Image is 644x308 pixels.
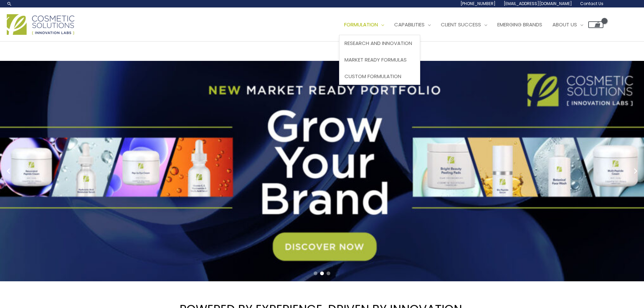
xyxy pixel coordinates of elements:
[339,15,389,35] a: Formulation
[344,56,407,63] span: Market Ready Formulas
[460,1,496,6] span: [PHONE_NUMBER]
[7,1,12,6] a: Search icon link
[327,271,330,275] span: Go to slide 3
[344,40,412,47] span: Research and Innovation
[580,1,603,6] span: Contact Us
[344,73,401,80] span: Custom Formulation
[497,21,542,28] span: Emerging Brands
[588,21,603,28] a: View Shopping Cart, empty
[547,15,588,35] a: About Us
[441,21,481,28] span: Client Success
[436,15,492,35] a: Client Success
[389,15,436,35] a: Capabilities
[3,166,14,176] button: Previous slide
[344,21,378,28] span: Formulation
[339,68,420,85] a: Custom Formulation
[339,52,420,68] a: Market Ready Formulas
[320,271,324,275] span: Go to slide 2
[314,271,317,275] span: Go to slide 1
[552,21,577,28] span: About Us
[504,1,572,6] span: [EMAIL_ADDRESS][DOMAIN_NAME]
[394,21,425,28] span: Capabilities
[630,166,641,176] button: Next slide
[7,14,74,35] img: Cosmetic Solutions Logo
[339,35,420,52] a: Research and Innovation
[492,15,547,35] a: Emerging Brands
[334,15,603,35] nav: Site Navigation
